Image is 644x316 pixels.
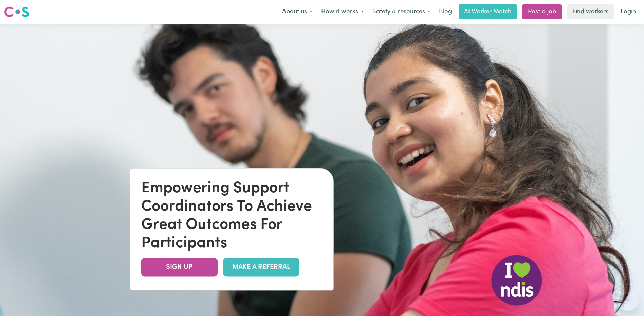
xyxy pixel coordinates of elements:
[567,4,614,19] a: Find workers
[617,4,640,19] a: Login
[435,4,456,19] a: Blog
[141,179,323,252] div: Empowering Support Coordinators To Achieve Great Outcomes For Participants
[368,5,435,19] button: Safety & resources
[278,5,317,19] button: About us
[317,5,368,19] button: How it works
[617,289,639,311] iframe: Button to launch messaging window
[459,4,517,19] a: AI Worker Match
[491,255,542,306] img: NDIS Logo
[522,4,562,19] a: Post a job
[223,258,299,276] a: MAKE A REFERRAL
[141,258,218,276] a: SIGN UP
[4,4,29,20] a: Careseekers logo
[4,6,29,18] img: Careseekers logo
